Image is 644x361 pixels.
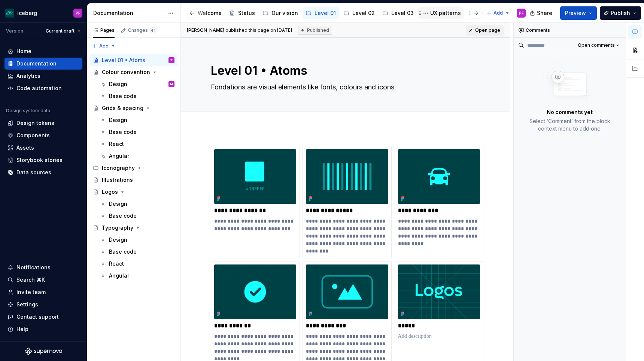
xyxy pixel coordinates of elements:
[102,176,133,184] div: Illustrations
[97,270,177,282] a: Angular
[4,154,82,166] a: Storybook stories
[6,28,23,34] div: Version
[90,41,118,51] button: Add
[303,7,339,19] a: Level 01
[16,119,54,127] div: Design tokens
[90,162,177,174] div: Iconography
[99,43,109,49] span: Add
[259,7,301,19] a: Our vision
[97,78,177,90] a: DesignM
[17,9,37,17] div: iceberg
[97,90,177,102] a: Base code
[102,164,135,172] div: Iconography
[97,138,177,150] a: React
[4,129,82,141] a: Components
[122,6,419,21] div: Page tree
[4,261,82,273] button: Notifications
[209,81,478,93] textarea: Fondations are visual elements like fonts, colours and icons.
[560,6,597,20] button: Preview
[149,27,157,33] span: 41
[16,48,31,55] div: Home
[97,198,177,210] a: Design
[93,9,164,17] div: Documentation
[306,264,388,319] img: 49765ed6-a6d4-43c1-ba2e-54488742a980.png
[16,132,50,139] div: Components
[109,212,137,220] div: Base code
[97,150,177,162] a: Angular
[418,7,464,19] a: UX patterns
[526,6,557,20] button: Share
[4,45,82,57] a: Home
[170,80,173,88] div: M
[391,9,414,17] div: Level 03
[16,60,57,67] div: Documentation
[90,174,177,186] a: Illustrations
[16,169,51,176] div: Data sources
[611,9,630,17] span: Publish
[1,5,85,21] button: icebergPF
[90,54,177,282] div: Page tree
[42,26,84,36] button: Current draft
[93,27,115,33] div: Pages
[4,274,82,286] button: Search ⌘K
[16,72,40,80] div: Analytics
[25,348,62,355] svg: Supernova Logo
[514,23,626,38] div: Comments
[102,56,145,64] div: Level 01 • Atoms
[519,10,524,16] div: PF
[109,236,127,244] div: Design
[484,8,512,18] button: Add
[214,149,296,204] img: e211630f-23a9-456c-9d67-977e0799940e.png
[4,299,82,310] a: Settings
[109,80,127,88] div: Design
[187,27,292,33] span: published this page on [DATE]
[4,70,82,82] a: Analytics
[46,28,75,34] span: Current draft
[90,186,177,198] a: Logos
[102,188,118,196] div: Logos
[466,25,504,36] a: Open page
[97,126,177,138] a: Base code
[493,10,503,16] span: Add
[109,92,137,100] div: Base code
[90,222,177,234] a: Typography
[170,56,173,64] div: PF
[16,144,34,152] div: Assets
[16,85,62,92] div: Code automation
[16,156,63,164] div: Storybook stories
[109,272,129,279] div: Angular
[187,27,224,33] span: [PERSON_NAME]
[16,276,45,284] div: Search ⌘K
[97,246,177,258] a: Base code
[97,210,177,222] a: Base code
[4,142,82,154] a: Assets
[109,140,124,148] div: React
[271,9,298,17] div: Our vision
[6,108,50,114] div: Design system data
[4,323,82,335] button: Help
[315,9,336,17] div: Level 01
[398,149,480,204] img: 3ddfb736-c7df-476b-aa09-63552fef16cd.png
[565,9,586,17] span: Preview
[238,9,255,17] div: Status
[16,288,46,296] div: Invite team
[600,6,641,20] button: Publish
[109,152,129,160] div: Angular
[547,108,593,116] p: No comments yet
[5,9,14,18] img: 418c6d47-6da6-4103-8b13-b5999f8989a1.png
[214,264,296,319] img: e9cd29f0-30e7-413a-82bf-7b444b8b1112.png
[4,82,82,94] a: Code automation
[379,7,417,19] a: Level 03
[109,200,127,208] div: Design
[97,114,177,126] a: Design
[76,10,80,16] div: PF
[102,224,133,232] div: Typography
[430,9,461,17] div: UX patterns
[209,62,478,80] textarea: Level 01 • Atoms
[90,66,177,78] a: Colour convention
[352,9,375,17] div: Level 02
[16,313,59,321] div: Contact support
[4,166,82,178] a: Data sources
[109,248,137,256] div: Base code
